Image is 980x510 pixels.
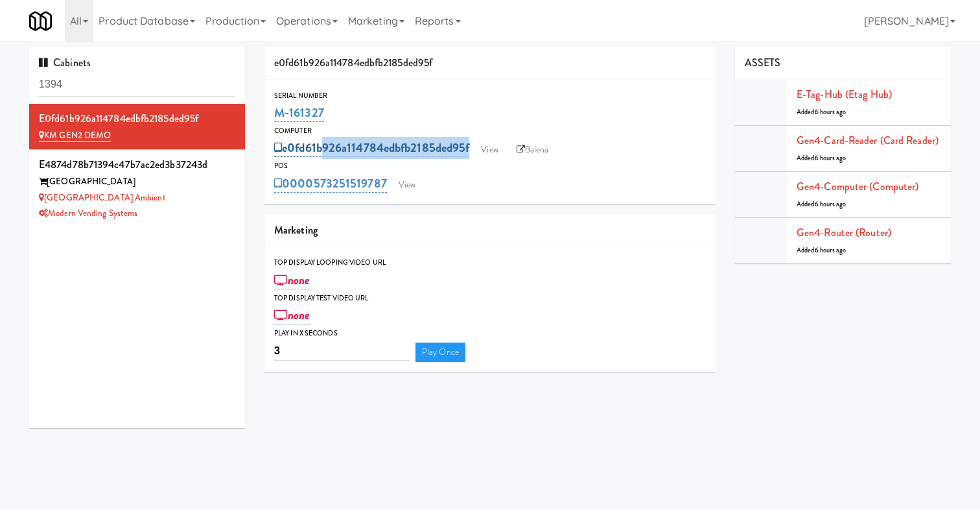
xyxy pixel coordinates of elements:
[815,245,846,255] span: 6 hours ago
[274,139,469,157] a: e0fd61b926a114784edbfb2185ded95f
[797,87,892,102] a: E-tag-hub (Etag Hub)
[797,245,846,255] span: Added
[274,160,706,173] div: POS
[274,125,706,138] div: Computer
[745,55,781,70] span: ASSETS
[274,223,318,237] span: Marketing
[815,153,846,163] span: 6 hours ago
[39,129,111,142] a: KM GEN2 DEMO
[39,155,235,175] div: e4874d78b71394c47b7ac2ed3b37243d
[274,292,706,305] div: Top Display Test Video Url
[274,306,310,324] a: none
[815,107,846,117] span: 6 hours ago
[274,90,706,103] div: Serial Number
[392,175,422,195] a: View
[29,10,52,32] img: Micromart
[474,140,504,160] a: View
[39,73,235,97] input: Search cabinets
[264,47,716,80] div: e0fd61b926a114784edbfb2185ded95f
[797,107,846,117] span: Added
[274,256,706,269] div: Top Display Looping Video Url
[797,153,846,163] span: Added
[39,191,166,204] a: [GEOGRAPHIC_DATA] Ambient
[274,104,324,122] a: M-161327
[274,271,310,289] a: none
[274,175,387,193] a: 0000573251519787
[29,150,245,227] li: e4874d78b71394c47b7ac2ed3b37243d[GEOGRAPHIC_DATA] [GEOGRAPHIC_DATA] AmbientModern Vending Systems
[39,109,235,128] div: e0fd61b926a114784edbfb2185ded95f
[29,104,245,150] li: e0fd61b926a114784edbfb2185ded95f KM GEN2 DEMO
[274,327,706,340] div: Play in X seconds
[797,133,939,148] a: Gen4-card-reader (Card Reader)
[815,199,846,209] span: 6 hours ago
[510,140,555,160] a: Balena
[797,179,918,194] a: Gen4-computer (Computer)
[39,207,137,219] a: Modern Vending Systems
[39,55,91,70] span: Cabinets
[415,343,465,362] a: Play Once
[797,225,891,240] a: Gen4-router (Router)
[797,199,846,209] span: Added
[39,174,235,190] div: [GEOGRAPHIC_DATA]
